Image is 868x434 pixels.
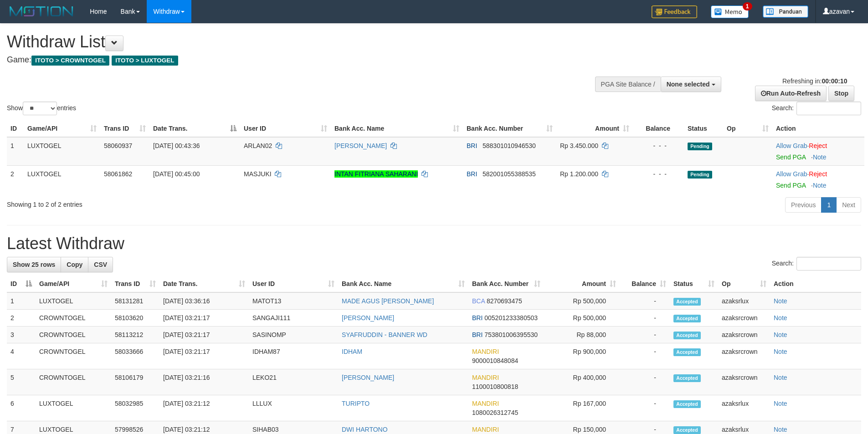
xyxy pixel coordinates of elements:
label: Search: [772,102,861,115]
td: azaksrlux [718,292,770,310]
td: · [772,165,864,194]
td: LEKO21 [249,369,338,395]
a: DWI HARTONO [342,426,388,433]
a: [PERSON_NAME] [342,374,394,381]
th: ID: activate to sort column descending [7,276,36,292]
a: Allow Grab [776,142,807,149]
a: Reject [809,170,827,178]
input: Search: [796,102,861,115]
a: Stop [828,86,854,101]
a: Note [774,400,787,407]
td: azaksrcrown [718,369,770,395]
td: azaksrlux [718,395,770,421]
span: ITOTO > LUXTOGEL [112,56,178,66]
a: Note [774,374,787,381]
th: Op: activate to sort column ascending [718,276,770,292]
td: [DATE] 03:21:17 [159,327,249,343]
span: Copy 582001055388535 to clipboard [483,170,536,178]
a: IDHAM [342,348,362,355]
th: Amount: activate to sort column ascending [544,276,620,292]
span: MANDIRI [472,374,499,381]
img: MOTION_logo.png [7,5,76,18]
div: - - - [637,141,680,150]
th: Game/API: activate to sort column ascending [24,120,100,137]
a: Send PGA [776,153,806,161]
td: 58103620 [111,310,159,327]
span: ARLAN02 [244,142,272,149]
th: Status: activate to sort column ascending [670,276,718,292]
th: User ID: activate to sort column ascending [249,276,338,292]
span: 58061862 [104,170,132,178]
span: Copy 1100010800818 to clipboard [472,383,518,390]
td: azaksrcrown [718,310,770,327]
td: 58032985 [111,395,159,421]
span: MANDIRI [472,426,499,433]
td: [DATE] 03:21:16 [159,369,249,395]
td: - [620,327,670,343]
span: Rp 3.450.000 [560,142,598,149]
span: Copy 9000010848084 to clipboard [472,357,518,364]
div: PGA Site Balance / [595,77,661,92]
a: Run Auto-Refresh [755,86,827,101]
span: Pending [688,143,712,150]
span: Rp 1.200.000 [560,170,598,178]
td: Rp 500,000 [544,310,620,327]
a: Reject [809,142,827,149]
td: · [772,137,864,166]
span: · [776,142,809,149]
td: 5 [7,369,36,395]
td: Rp 88,000 [544,327,620,343]
a: Note [813,153,827,161]
a: Show 25 rows [7,257,61,272]
td: 4 [7,343,36,369]
span: [DATE] 00:43:36 [153,142,200,149]
span: ITOTO > CROWNTOGEL [31,56,109,66]
img: panduan.png [763,5,808,18]
a: MADE AGUS [PERSON_NAME] [342,297,434,305]
a: Note [774,331,787,338]
span: 1 [743,2,752,10]
td: LUXTOGEL [24,165,100,194]
span: CSV [94,261,107,268]
span: Copy 8270693475 to clipboard [487,297,522,305]
td: - [620,343,670,369]
a: [PERSON_NAME] [342,314,394,322]
span: MANDIRI [472,348,499,355]
td: 3 [7,327,36,343]
td: LLLUX [249,395,338,421]
td: [DATE] 03:36:16 [159,292,249,310]
td: IDHAM87 [249,343,338,369]
th: User ID: activate to sort column ascending [240,120,331,137]
span: Accepted [673,315,701,322]
span: Accepted [673,374,701,382]
th: Date Trans.: activate to sort column descending [149,120,240,137]
a: Next [836,197,861,213]
td: azaksrcrown [718,327,770,343]
span: Accepted [673,348,701,356]
div: - - - [637,169,680,179]
a: Previous [785,197,822,213]
span: Accepted [673,332,701,339]
label: Show entries [7,102,76,115]
th: Action [770,276,861,292]
span: MASJUKI [244,170,272,178]
td: [DATE] 03:21:17 [159,343,249,369]
a: Send PGA [776,182,806,189]
span: Copy 588301010946530 to clipboard [483,142,536,149]
span: · [776,170,809,178]
div: Showing 1 to 2 of 2 entries [7,196,355,209]
td: 58131281 [111,292,159,310]
th: ID [7,120,24,137]
td: - [620,292,670,310]
th: Trans ID: activate to sort column ascending [111,276,159,292]
td: - [620,310,670,327]
td: - [620,395,670,421]
img: Feedback.jpg [652,5,697,18]
th: Balance: activate to sort column ascending [620,276,670,292]
td: CROWNTOGEL [36,310,111,327]
td: CROWNTOGEL [36,327,111,343]
th: Bank Acc. Name: activate to sort column ascending [338,276,468,292]
a: INTAN FITRIANA SAHARANI [334,170,418,178]
span: Pending [688,171,712,179]
a: Note [774,314,787,322]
